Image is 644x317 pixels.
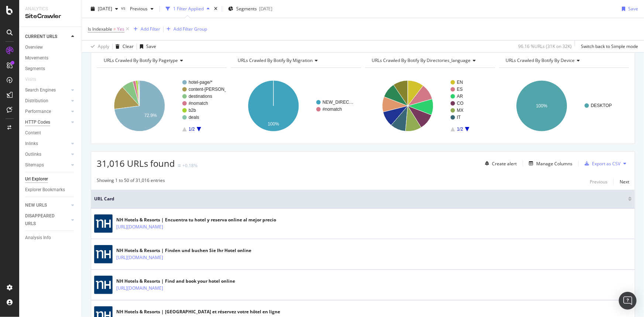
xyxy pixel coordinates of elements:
[268,121,279,127] text: 100%
[25,212,69,228] a: DISAPPEARED URLS
[25,234,51,242] div: Analysis Info
[116,247,251,254] div: NH Hotels & Resorts | Finden und buchen Sie Ihr Hotel online
[620,177,629,186] button: Next
[238,57,313,63] span: URLs Crawled By Botify By migration
[102,55,220,66] h4: URLs Crawled By Botify By pagetype
[25,44,76,51] a: Overview
[116,309,280,315] div: NH Hotels & Resorts | [GEOGRAPHIC_DATA] et réservez votre hôtel en ligne
[25,175,48,183] div: Url Explorer
[25,201,69,209] a: NEW URLS
[113,41,134,52] button: Clear
[25,161,69,169] a: Sitemaps
[104,57,178,63] span: URLs Crawled By Botify By pagetype
[25,151,41,158] div: Outlinks
[457,94,463,99] text: AR
[25,186,76,194] a: Explorer Bookmarks
[131,25,160,34] button: Add Filter
[116,223,163,231] a: [URL][DOMAIN_NAME]
[619,292,637,310] div: Open Intercom Messenger
[499,74,628,138] svg: A chart.
[492,161,517,167] div: Create alert
[141,26,160,32] div: Add Filter
[189,94,212,99] text: destinations
[189,108,196,113] text: b2b
[144,113,157,118] text: 72.9%
[116,285,163,292] a: [URL][DOMAIN_NAME]
[25,108,69,116] a: Performance
[236,6,257,12] span: Segments
[536,103,547,108] text: 100%
[225,3,275,15] button: Segments[DATE]
[457,127,463,132] text: 1/2
[231,74,360,138] svg: A chart.
[97,74,226,138] div: A chart.
[25,140,38,148] div: Inlinks
[25,212,62,228] div: DISAPPEARED URLS
[628,6,638,12] div: Save
[619,3,638,15] button: Save
[163,25,207,34] button: Add Filter Group
[25,97,69,105] a: Distribution
[581,43,638,49] div: Switch back to Simple mode
[25,201,47,209] div: NEW URLS
[323,107,342,112] text: #nomatch
[98,6,112,12] span: 2025 Oct. 3rd
[123,43,134,49] div: Clear
[25,33,69,41] a: CURRENT URLS
[189,115,199,120] text: deals
[25,118,50,126] div: HTTP Codes
[178,165,181,167] img: Equal
[372,57,471,63] span: URLs Crawled By Botify By directories_language
[236,55,354,66] h4: URLs Crawled By Botify By migration
[189,80,213,85] text: hotel-page/*
[94,276,113,294] img: main image
[25,76,36,83] div: Visits
[213,5,219,13] div: times
[137,41,156,52] button: Save
[506,57,575,63] span: URLs Crawled By Botify By device
[25,118,69,126] a: HTTP Codes
[116,254,163,261] a: [URL][DOMAIN_NAME]
[25,161,44,169] div: Sitemaps
[25,86,69,94] a: Search Engines
[25,108,51,116] div: Performance
[25,234,76,242] a: Analysis Info
[582,158,620,169] button: Export as CSV
[25,97,48,105] div: Distribution
[323,100,354,105] text: NEW_DIREC…
[25,33,57,41] div: CURRENT URLS
[259,6,272,12] div: [DATE]
[578,41,638,52] button: Switch back to Simple mode
[94,245,113,263] img: main image
[504,55,623,66] h4: URLs Crawled By Botify By device
[365,74,494,138] svg: A chart.
[592,161,620,167] div: Export as CSV
[25,76,44,83] a: Visits
[127,3,156,15] button: Previous
[25,129,41,137] div: Content
[25,186,65,194] div: Explorer Bookmarks
[620,179,629,185] div: Next
[25,54,48,62] div: Movements
[94,214,113,233] img: main image
[457,87,463,92] text: ES
[163,3,213,15] button: 1 Filter Applied
[25,65,76,73] a: Segments
[189,101,208,106] text: #nomatch
[117,24,124,34] span: Yes
[457,108,464,113] text: MX
[146,43,156,49] div: Save
[113,26,116,32] span: =
[25,129,76,137] a: Content
[482,158,517,169] button: Create alert
[189,127,195,132] text: 1/2
[189,87,245,92] text: content-[PERSON_NAME]…
[25,151,69,158] a: Outlinks
[590,179,607,185] div: Previous
[371,55,489,66] h4: URLs Crawled By Botify By directories_language
[25,12,76,21] div: SiteCrawler
[97,157,175,169] span: 31,016 URLs found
